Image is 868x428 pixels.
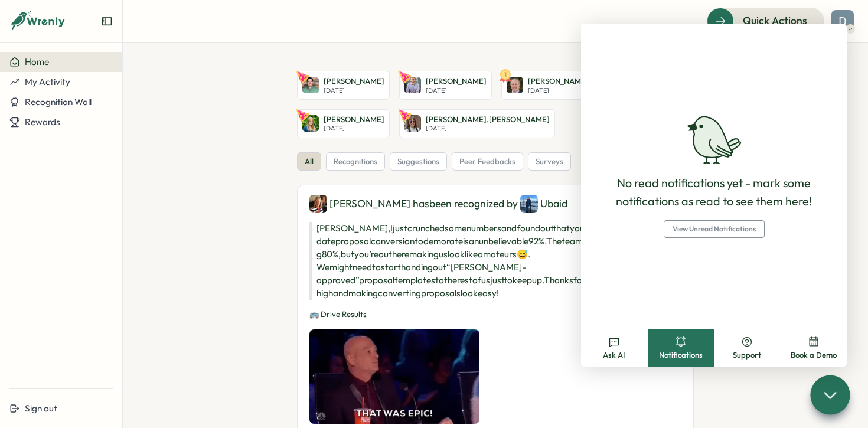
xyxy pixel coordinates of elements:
[25,96,92,107] span: Recognition Wall
[501,71,594,100] a: 1Karl Nicholson[PERSON_NAME][DATE]
[25,76,70,87] span: My Activity
[707,8,824,34] button: Quick Actions
[528,76,589,87] p: [PERSON_NAME]
[404,115,421,132] img: stefanie.lash
[648,329,714,367] button: Notifications
[309,222,681,300] p: [PERSON_NAME], I just crunched some numbers and found out that your year-to-date proposal convers...
[309,329,479,424] img: Recognition Image
[309,309,681,320] p: 🚌 Drive Results
[334,156,377,167] span: recognitions
[324,125,384,132] p: [DATE]
[309,195,681,213] div: [PERSON_NAME] has been recognized by
[399,109,555,138] a: stefanie.lash[PERSON_NAME].[PERSON_NAME][DATE]
[302,115,319,132] img: Kelly McGillis
[781,329,847,367] button: Book a Demo
[791,350,837,361] span: Book a Demo
[324,76,384,87] p: [PERSON_NAME]
[25,403,57,414] span: Sign out
[733,350,761,361] span: Support
[397,156,439,167] span: suggestions
[459,156,515,167] span: peer feedbacks
[528,87,589,94] p: [DATE]
[595,174,833,211] p: No read notifications yet - mark some notifications as read to see them here!
[581,329,648,367] button: Ask AI
[426,115,550,125] p: [PERSON_NAME].[PERSON_NAME]
[504,70,507,79] text: 1
[25,116,60,128] span: Rewards
[673,221,756,237] span: View Unread Notifications
[101,15,113,27] button: Expand sidebar
[507,77,523,93] img: Karl Nicholson
[743,13,807,28] span: Quick Actions
[309,195,327,213] img: Bridget March
[536,156,563,167] span: surveys
[302,77,319,93] img: Trevor Kirsh
[297,109,390,138] a: Kelly McGillis[PERSON_NAME][DATE]
[324,115,384,125] p: [PERSON_NAME]
[399,71,492,100] a: Bronson Bullivant[PERSON_NAME][DATE]
[404,77,421,93] img: Bronson Bullivant
[520,195,567,213] div: Ubaid
[297,71,390,100] a: Trevor Kirsh[PERSON_NAME][DATE]
[603,350,625,361] span: Ask AI
[714,329,781,367] button: Support
[426,87,487,94] p: [DATE]
[659,350,703,361] span: Notifications
[426,125,550,132] p: [DATE]
[25,56,49,67] span: Home
[831,10,854,32] img: Daniel Mayo
[664,220,765,238] button: View Unread Notifications
[324,87,384,94] p: [DATE]
[426,76,487,87] p: [PERSON_NAME]
[305,156,314,167] span: all
[520,195,538,213] img: Ubaid Imtiaz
